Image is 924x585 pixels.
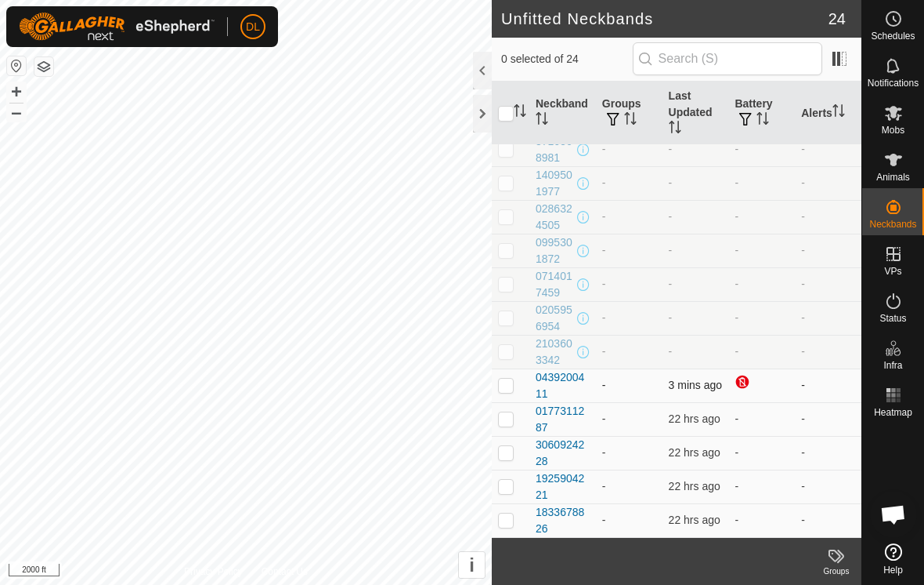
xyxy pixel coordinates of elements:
td: - [795,402,861,436]
td: - [795,369,861,402]
th: Last Updated [662,82,729,145]
h2: Unfitted Neckbands [501,9,828,28]
img: Gallagher Logo [19,13,215,41]
div: Groups [811,565,861,577]
p-sorticon: Activate to sort [536,114,548,127]
input: Search (S) [633,42,822,75]
span: Schedules [871,31,915,41]
td: - [795,234,861,267]
div: 0205956954 [536,302,574,335]
div: 0995301872 [536,234,574,267]
p-sorticon: Activate to sort [756,114,769,127]
span: - [669,311,673,324]
td: - [596,133,662,166]
td: - [795,166,861,200]
button: Reset Map [7,56,26,75]
span: - [669,143,673,155]
td: - [728,133,795,166]
td: - [728,234,795,267]
span: 4 Oct 2025 at 10:26 am [669,412,720,425]
td: - [596,301,662,335]
td: - [596,335,662,369]
span: Mobs [882,125,904,135]
span: Animals [876,173,910,182]
button: + [7,82,26,101]
span: - [669,210,673,223]
td: - [596,166,662,200]
a: Contact Us [262,565,308,579]
div: 2103603342 [536,336,574,369]
div: 0714017459 [536,268,574,301]
span: VPs [884,267,901,276]
td: - [795,267,861,301]
span: 4 Oct 2025 at 10:26 am [669,480,720,492]
th: Battery [728,82,795,145]
td: - [795,470,861,503]
p-sorticon: Activate to sort [669,123,681,136]
td: - [795,133,861,166]
a: Help [862,537,924,581]
td: - [596,436,662,470]
td: - [596,402,662,436]
span: Neckbands [869,220,916,229]
span: 5 Oct 2025 at 9:09 am [669,379,722,391]
th: Groups [596,82,662,145]
td: - [728,470,795,503]
span: - [669,278,673,290]
td: - [728,436,795,470]
p-sorticon: Activate to sort [514,107,526,119]
span: 4 Oct 2025 at 10:26 am [669,446,720,459]
div: 0177311287 [536,403,590,436]
div: 1409501977 [536,167,574,200]
div: 0286324505 [536,201,574,234]
th: Alerts [795,82,861,145]
span: DL [246,19,260,35]
span: - [669,244,673,256]
td: - [795,436,861,470]
td: - [728,301,795,335]
td: - [728,402,795,436]
td: - [728,335,795,369]
td: - [596,369,662,402]
button: – [7,103,26,122]
span: Status [879,314,906,323]
div: 3060924228 [536,437,590,470]
td: - [728,267,795,301]
span: Help [883,565,903,575]
button: i [459,552,485,578]
p-sorticon: Activate to sort [624,114,637,127]
p-sorticon: Activate to sort [832,107,845,119]
td: - [596,503,662,537]
td: - [596,267,662,301]
button: Map Layers [34,57,53,76]
td: - [596,200,662,234]
span: 24 [828,7,846,31]
td: - [795,503,861,537]
td: - [596,234,662,267]
div: 1833678826 [536,504,590,537]
div: 1925904221 [536,471,590,503]
div: 3716568981 [536,133,574,166]
td: - [795,200,861,234]
span: Notifications [868,78,919,88]
td: - [596,470,662,503]
td: - [728,166,795,200]
th: Neckband [529,82,596,145]
span: 4 Oct 2025 at 10:26 am [669,514,720,526]
span: 0 selected of 24 [501,51,633,67]
a: Privacy Policy [184,565,243,579]
td: - [795,335,861,369]
span: Infra [883,361,902,370]
span: - [669,345,673,358]
span: - [669,176,673,189]
td: - [795,301,861,335]
span: i [469,554,475,576]
span: Heatmap [874,408,912,417]
td: - [728,503,795,537]
div: Open chat [870,491,917,538]
td: - [728,200,795,234]
div: 0439200411 [536,369,590,402]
